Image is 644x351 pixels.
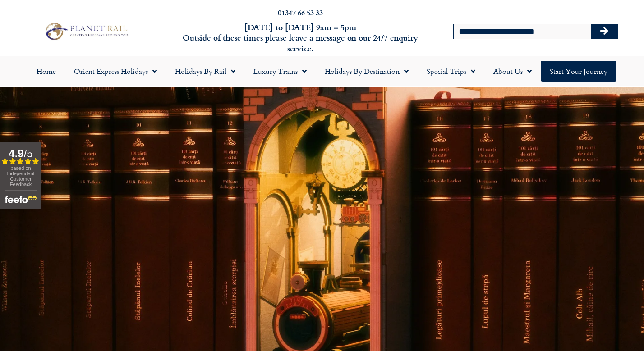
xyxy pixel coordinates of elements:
a: 01347 66 53 33 [278,7,323,18]
nav: Menu [5,61,639,82]
h6: [DATE] to [DATE] 9am – 5pm Outside of these times please leave a message on our 24/7 enquiry serv... [174,22,427,54]
a: Luxury Trains [244,61,316,82]
a: About Us [484,61,541,82]
a: Orient Express Holidays [65,61,166,82]
a: Start your Journey [541,61,616,82]
a: Home [28,61,65,82]
a: Special Trips [418,61,484,82]
button: Search [591,24,617,39]
a: Holidays by Rail [166,61,244,82]
img: Planet Rail Train Holidays Logo [42,21,130,42]
a: Holidays by Destination [316,61,418,82]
